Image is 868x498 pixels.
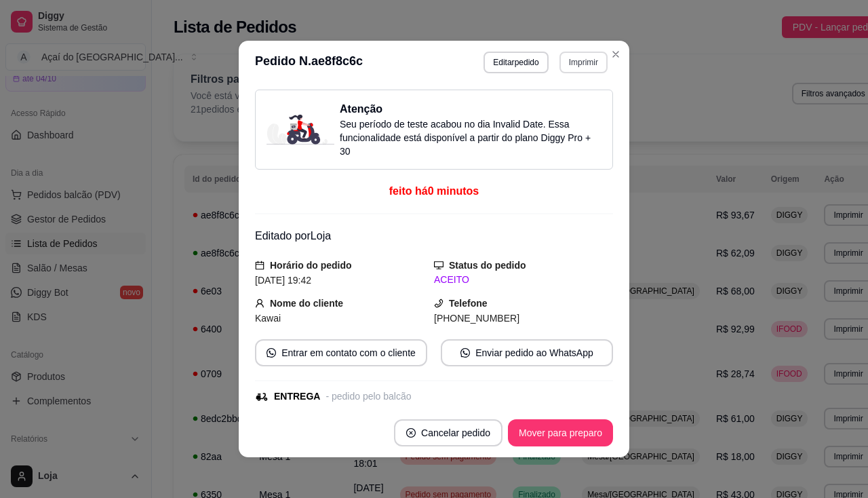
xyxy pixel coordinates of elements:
[441,339,613,366] button: whats-appEnviar pedido ao WhatsApp
[325,389,411,404] div: - pedido pelo balcão
[340,117,601,158] p: Seu período de teste acabou no dia Invalid Date . Essa funcionalidade está disponível a partir do...
[434,313,519,324] span: [PHONE_NUMBER]
[255,52,363,73] h3: Pedido N. ae8f8c6c
[255,299,264,308] span: user
[460,348,470,358] span: whats-app
[255,313,281,324] span: Kawai
[434,299,443,308] span: phone
[255,261,264,270] span: calendar
[274,389,320,404] div: ENTREGA
[270,298,343,309] strong: Nome do cliente
[255,339,427,366] button: whats-appEntrar em contato com o cliente
[434,273,613,287] div: ACEITO
[434,261,443,270] span: desktop
[389,185,479,197] span: feito há 0 minutos
[449,260,526,271] strong: Status do pedido
[340,101,601,117] h3: Atenção
[484,52,548,73] button: Editarpedido
[406,428,416,438] span: close-circle
[605,43,627,65] button: Close
[270,260,352,271] strong: Horário do pedido
[255,230,331,242] span: Editado por Loja
[255,275,311,286] span: [DATE] 19:42
[449,298,488,309] strong: Telefone
[508,419,613,446] button: Mover para preparo
[267,115,334,145] img: delivery-image
[267,348,276,358] span: whats-app
[394,419,502,446] button: close-circleCancelar pedido
[559,52,608,73] button: Imprimir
